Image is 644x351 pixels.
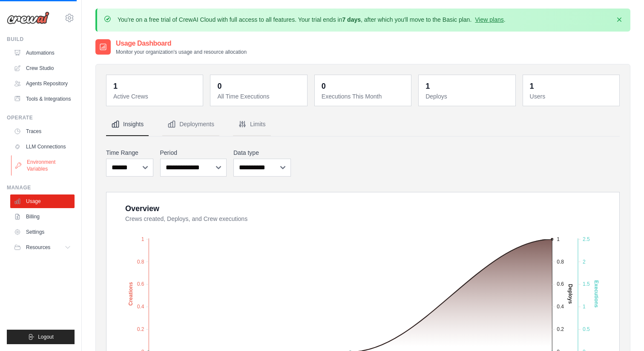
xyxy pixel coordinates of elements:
tspan: 0.6 [137,281,144,287]
nav: Tabs [106,113,620,136]
tspan: 0.2 [137,326,144,332]
tspan: 0.4 [137,304,144,310]
p: You're on a free trial of CrewAI Cloud with full access to all features. Your trial ends in , aft... [118,15,506,24]
div: Manage [7,184,75,191]
tspan: 1 [557,236,560,242]
tspan: 1.5 [583,281,590,287]
dt: Users [530,92,614,101]
dt: Executions This Month [322,92,406,101]
h2: Usage Dashboard [116,38,247,49]
a: LLM Connections [10,140,75,154]
tspan: 1 [141,236,144,242]
button: Resources [10,241,75,254]
div: Build [7,36,75,43]
tspan: 0.8 [557,259,564,265]
a: Agents Repository [10,77,75,90]
a: Usage [10,194,75,208]
a: Environment Variables [11,155,75,176]
a: Automations [10,46,75,60]
button: Limits [233,113,271,136]
strong: 7 days [342,16,361,23]
dt: Active Crews [113,92,198,101]
div: Overview [125,203,159,215]
text: Creations [128,282,134,306]
tspan: 0.5 [583,326,590,332]
tspan: 2 [583,259,586,265]
text: Deploys [567,284,573,304]
dt: Crews created, Deploys, and Crew executions [125,215,609,223]
label: Data type [233,148,291,157]
button: Deployments [162,113,219,136]
tspan: 0.6 [557,281,564,287]
img: Logo [7,12,49,24]
button: Logout [7,330,75,344]
div: 1 [530,80,534,92]
div: Operate [7,114,75,121]
dt: Deploys [425,92,510,101]
dt: All Time Executions [217,92,302,101]
div: 0 [322,80,326,92]
tspan: 1 [583,304,586,310]
div: 1 [425,80,430,92]
a: Traces [10,125,75,138]
span: Logout [38,334,54,340]
a: Tools & Integrations [10,92,75,106]
span: Resources [26,244,50,251]
div: 1 [113,80,118,92]
p: Monitor your organization's usage and resource allocation [116,49,247,55]
tspan: 0.8 [137,259,144,265]
label: Time Range [106,148,153,157]
text: Executions [593,280,599,307]
a: Crew Studio [10,61,75,75]
label: Period [160,148,227,157]
a: Billing [10,210,75,223]
tspan: 0.4 [557,304,564,310]
a: View plans [475,16,503,23]
a: Settings [10,225,75,239]
button: Insights [106,113,149,136]
div: 0 [217,80,221,92]
tspan: 0.2 [557,326,564,332]
tspan: 2.5 [583,236,590,242]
